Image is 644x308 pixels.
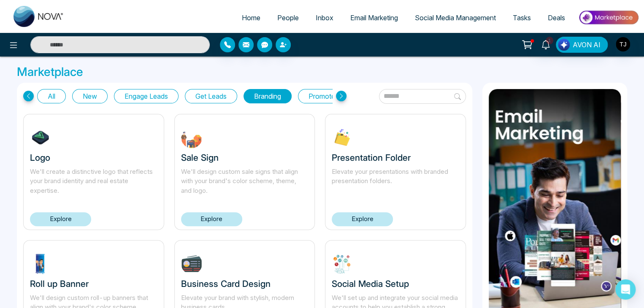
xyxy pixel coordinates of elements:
[616,37,630,51] img: User Avatar
[181,152,308,163] h3: Sale Sign
[114,89,179,103] button: Engage Leads
[277,14,299,22] span: People
[316,14,333,22] span: Inbox
[181,253,202,274] img: BbxDK1732303356.jpg
[332,278,459,289] h3: Social Media Setup
[181,167,308,196] p: We'll design custom sale signs that align with your brand's color scheme, theme, and logo.
[558,39,570,51] img: Lead Flow
[30,212,91,226] a: Explore
[269,10,307,26] a: People
[615,279,636,300] div: Open Intercom Messenger
[37,89,66,103] button: All
[30,253,51,274] img: ptdrg1732303548.jpg
[342,10,406,26] a: Email Marketing
[30,152,157,163] h3: Logo
[298,89,370,103] button: Promote Listings
[181,127,202,148] img: FWbuT1732304245.jpg
[556,37,608,53] button: AVON AI
[548,14,565,22] span: Deals
[72,89,108,103] button: New
[578,8,639,27] img: Market-place.gif
[30,278,157,289] h3: Roll up Banner
[30,127,51,148] img: 7tHiu1732304639.jpg
[233,10,269,26] a: Home
[406,10,504,26] a: Social Media Management
[332,152,459,163] h3: Presentation Folder
[30,167,157,196] p: We'll create a distinctive logo that reflects your brand identity and real estate expertise.
[185,89,237,103] button: Get Leads
[513,14,531,22] span: Tasks
[539,10,574,26] a: Deals
[573,40,601,50] span: AVON AI
[546,37,553,44] span: 1
[332,167,459,196] p: Elevate your presentations with branded presentation folders.
[181,278,308,289] h3: Business Card Design
[415,14,496,22] span: Social Media Management
[350,14,398,22] span: Email Marketing
[332,253,353,274] img: ABHm51732302824.jpg
[332,127,353,148] img: XLP2c1732303713.jpg
[17,65,627,79] h3: Marketplace
[14,6,64,27] img: Nova CRM Logo
[242,14,260,22] span: Home
[307,10,342,26] a: Inbox
[332,212,393,226] a: Explore
[244,89,292,103] button: Branding
[536,37,556,51] a: 1
[504,10,539,26] a: Tasks
[181,212,242,226] a: Explore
